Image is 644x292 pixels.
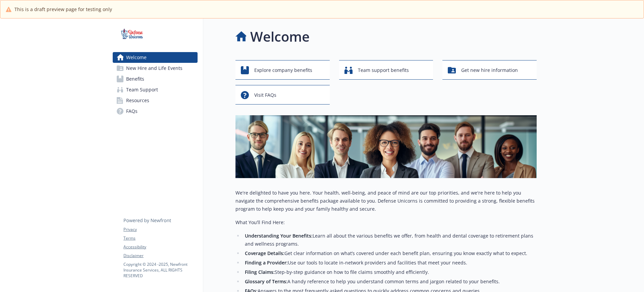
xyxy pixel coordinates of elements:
li: A handy reference to help you understand common terms and jargon related to your benefits. [243,278,537,286]
span: New Hire and Life Events [126,63,182,74]
span: This is a draft preview page for testing only [14,6,112,13]
a: Disclaimer [123,253,197,259]
strong: Filing Claims: [245,269,275,275]
a: Welcome [113,52,198,63]
a: Privacy [123,226,197,233]
a: Terms [123,235,197,241]
span: Get new hire information [461,64,518,77]
strong: Coverage Details: [245,250,284,256]
button: Explore company benefits [235,60,330,80]
a: Accessibility [123,244,197,250]
span: Resources [126,95,149,106]
li: Get clear information on what’s covered under each benefit plan, ensuring you know exactly what t... [243,249,537,257]
button: Visit FAQs [235,85,330,105]
li: Step-by-step guidance on how to file claims smoothly and efficiently. [243,268,537,276]
h1: Welcome [250,27,310,47]
strong: Glossary of Terms: [245,278,287,285]
a: Benefits [113,74,198,84]
p: We're delighted to have you here. Your health, well-being, and peace of mind are our top prioriti... [235,189,537,213]
img: overview page banner [235,115,537,178]
li: Learn all about the various benefits we offer, from health and dental coverage to retirement plan... [243,232,537,248]
span: FAQs [126,106,138,117]
span: Explore company benefits [254,64,312,77]
a: New Hire and Life Events [113,63,198,74]
a: Resources [113,95,198,106]
strong: Understanding Your Benefits: [245,233,313,239]
span: Team support benefits [358,64,409,77]
p: Copyright © 2024 - 2025 , Newfront Insurance Services, ALL RIGHTS RESERVED [123,261,197,279]
button: Get new hire information [442,60,537,80]
span: Benefits [126,74,144,84]
a: FAQs [113,106,198,117]
span: Team Support [126,84,158,95]
a: Team Support [113,84,198,95]
button: Team support benefits [339,60,433,80]
span: Visit FAQs [254,89,276,101]
strong: Finding a Provider: [245,259,288,266]
span: Welcome [126,52,147,63]
p: What You’ll Find Here: [235,218,537,226]
li: Use our tools to locate in-network providers and facilities that meet your needs. [243,259,537,267]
